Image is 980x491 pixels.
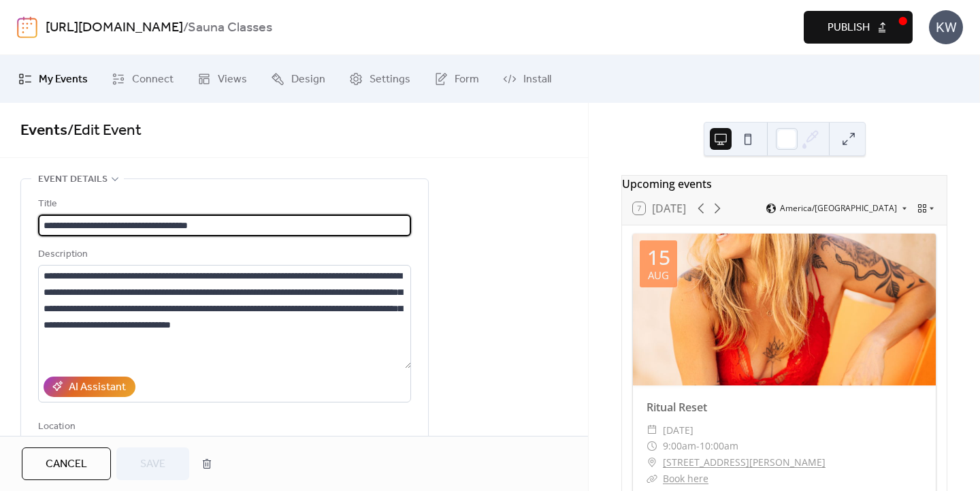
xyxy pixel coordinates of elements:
[46,15,183,41] a: [URL][DOMAIN_NAME]
[38,172,108,188] span: Event details
[663,438,696,454] span: 9:00am
[291,72,325,88] span: Design
[804,11,913,44] button: Publish
[17,16,37,38] img: logo
[523,72,551,88] span: Install
[22,447,111,480] button: Cancel
[647,454,657,471] div: ​
[69,379,126,396] div: AI Assistant
[261,61,336,97] a: Design
[647,471,657,487] div: ​
[929,10,963,44] div: KW
[188,15,272,41] b: Sauna Classes
[663,422,693,439] span: [DATE]
[8,61,98,97] a: My Events
[67,116,142,146] span: / Edit Event
[455,72,479,88] span: Form
[647,422,657,439] div: ​
[424,61,489,97] a: Form
[663,454,826,471] a: [STREET_ADDRESS][PERSON_NAME]
[696,438,700,454] span: -
[38,247,408,263] div: Description
[828,20,870,36] span: Publish
[648,270,669,281] div: Aug
[493,61,561,97] a: Install
[218,72,247,88] span: Views
[44,377,135,397] button: AI Assistant
[647,438,657,454] div: ​
[647,400,707,415] a: Ritual Reset
[38,419,408,435] div: Location
[187,61,257,97] a: Views
[101,61,184,97] a: Connect
[39,72,88,88] span: My Events
[700,438,738,454] span: 10:00am
[46,456,87,473] span: Cancel
[622,176,947,192] div: Upcoming events
[647,247,670,268] div: 15
[780,204,897,212] span: America/[GEOGRAPHIC_DATA]
[339,61,421,97] a: Settings
[38,196,408,212] div: Title
[663,472,708,485] a: Book here
[183,15,188,41] b: /
[132,72,174,88] span: Connect
[370,72,410,88] span: Settings
[20,116,67,146] a: Events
